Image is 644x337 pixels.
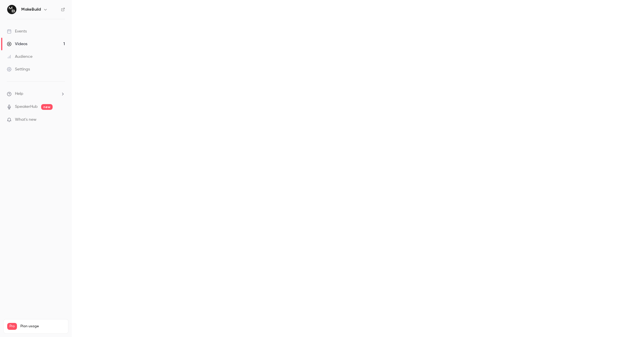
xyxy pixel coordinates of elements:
span: Help [15,91,23,97]
span: Plan usage [20,324,65,329]
div: Settings [7,66,30,72]
div: Videos [7,41,27,47]
span: What's new [15,117,37,123]
div: Events [7,28,27,34]
img: MakeBuild [7,5,16,14]
li: help-dropdown-opener [7,91,65,97]
a: SpeakerHub [15,104,38,110]
div: Audience [7,54,32,60]
span: new [41,104,53,110]
iframe: Noticeable Trigger [58,117,65,122]
h6: MakeBuild [21,7,41,12]
span: Pro [7,323,17,330]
